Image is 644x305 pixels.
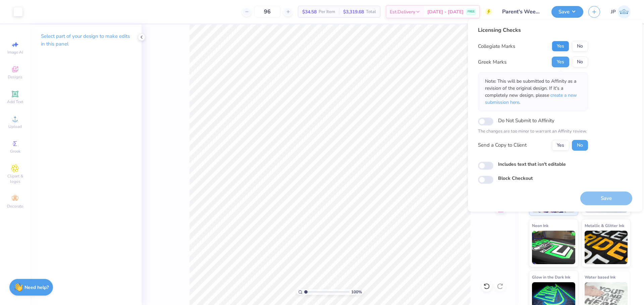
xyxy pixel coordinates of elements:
[468,9,475,14] span: FREE
[551,6,583,18] button: Save
[572,140,588,151] button: No
[532,222,548,229] span: Neon Ink
[427,8,464,15] span: [DATE] - [DATE]
[8,124,22,129] span: Upload
[319,8,335,15] span: Per Item
[611,8,616,16] span: JP
[498,116,554,125] label: Do Not Submit to Affinity
[366,8,376,15] span: Total
[24,284,49,291] strong: Need help?
[498,175,533,182] label: Block Checkout
[390,8,415,15] span: Est. Delivery
[478,58,506,66] div: Greek Marks
[611,5,631,18] a: JP
[532,274,570,281] span: Glow in the Dark Ink
[478,141,527,149] div: Send a Copy to Client
[552,41,569,52] button: Yes
[497,5,546,18] input: Untitled Design
[585,274,615,281] span: Water based Ink
[7,204,23,209] span: Decorate
[8,74,22,80] span: Designs
[7,99,23,104] span: Add Text
[498,161,566,168] label: Includes text that isn't editable
[478,43,515,50] div: Collegiate Marks
[343,8,364,15] span: $3,319.68
[302,8,317,15] span: $34.58
[585,231,628,264] img: Metallic & Glitter Ink
[7,50,23,55] span: Image AI
[618,5,631,18] img: John Paul Torres
[552,140,569,151] button: Yes
[485,78,581,106] p: Note: This will be submitted to Affinity as a revision of the original design. If it's a complete...
[478,26,588,34] div: Licensing Checks
[478,128,588,135] p: The changes are too minor to warrant an Affinity review.
[585,222,624,229] span: Metallic & Glitter Ink
[532,231,575,264] img: Neon Ink
[41,32,131,48] p: Select part of your design to make edits in this panel
[351,289,362,295] span: 100 %
[552,57,569,67] button: Yes
[572,57,588,67] button: No
[254,6,280,18] input: – –
[10,149,20,154] span: Greek
[3,173,27,184] span: Clipart & logos
[572,41,588,52] button: No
